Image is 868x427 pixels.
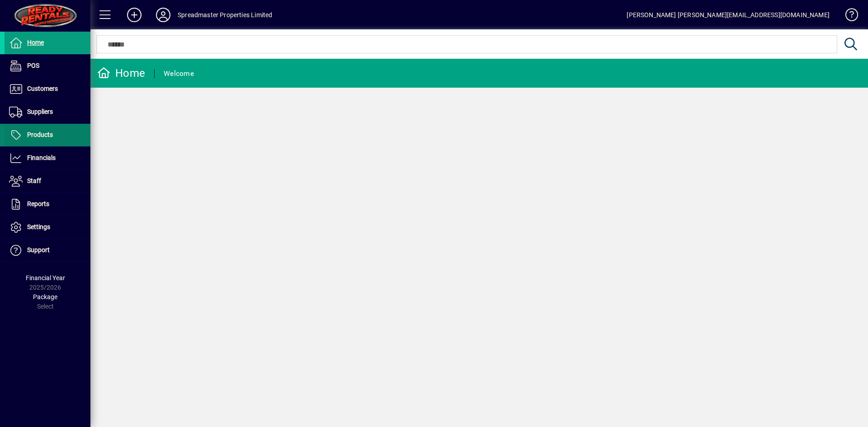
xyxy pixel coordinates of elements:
[627,8,830,22] div: [PERSON_NAME] [PERSON_NAME][EMAIL_ADDRESS][DOMAIN_NAME]
[5,239,90,262] a: Support
[5,78,90,100] a: Customers
[27,131,53,138] span: Products
[839,2,857,31] a: Knowledge Base
[5,124,90,146] a: Products
[149,7,178,23] button: Profile
[5,170,90,192] a: Staff
[120,7,149,23] button: Add
[27,154,56,161] span: Financials
[5,101,90,123] a: Suppliers
[27,39,44,46] span: Home
[33,293,57,300] span: Package
[5,55,90,77] a: POS
[27,62,39,69] span: POS
[5,147,90,169] a: Financials
[27,223,50,230] span: Settings
[5,216,90,239] a: Settings
[27,200,49,207] span: Reports
[5,193,90,216] a: Reports
[164,66,194,81] div: Welcome
[26,274,65,282] span: Financial Year
[178,8,272,22] div: Spreadmaster Properties Limited
[27,177,41,184] span: Staff
[27,108,53,115] span: Suppliers
[97,66,145,80] div: Home
[27,246,50,253] span: Support
[27,85,58,92] span: Customers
